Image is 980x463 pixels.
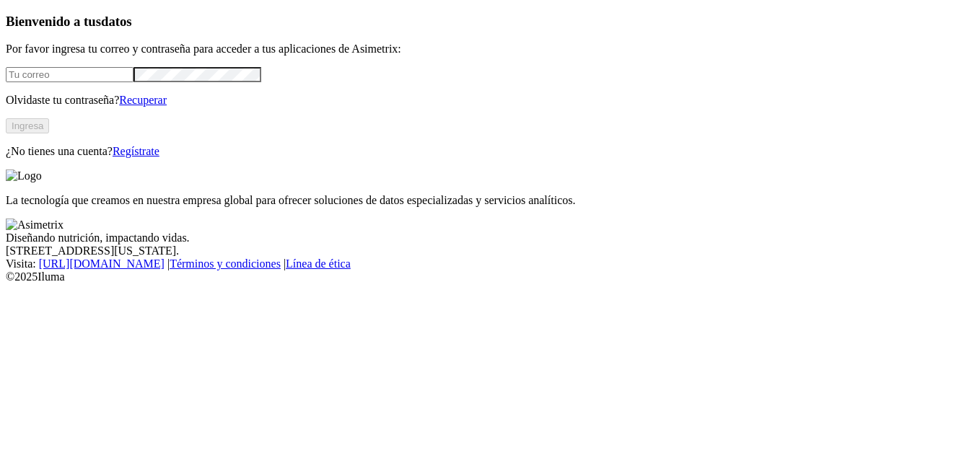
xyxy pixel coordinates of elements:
p: La tecnología que creamos en nuestra empresa global para ofrecer soluciones de datos especializad... [6,194,974,207]
img: Logo [6,169,42,182]
p: ¿No tienes una cuenta? [6,145,974,158]
div: © 2025 Iluma [6,270,974,283]
img: Asimetrix [6,219,64,231]
div: Visita : | | [6,257,974,270]
p: Olvidaste tu contraseña? [6,94,974,107]
div: Diseñando nutrición, impactando vidas. [6,231,974,244]
a: Términos y condiciones [170,257,281,270]
a: [URL][DOMAIN_NAME] [39,257,165,270]
p: Por favor ingresa tu correo y contraseña para acceder a tus aplicaciones de Asimetrix: [6,43,974,56]
h3: Bienvenido a tus [6,14,974,30]
a: Regístrate [113,145,159,157]
a: Línea de ética [286,257,351,270]
div: [STREET_ADDRESS][US_STATE]. [6,244,974,257]
input: Tu correo [6,67,134,82]
a: Recuperar [119,94,167,106]
button: Ingresa [6,118,49,133]
span: datos [101,14,132,29]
